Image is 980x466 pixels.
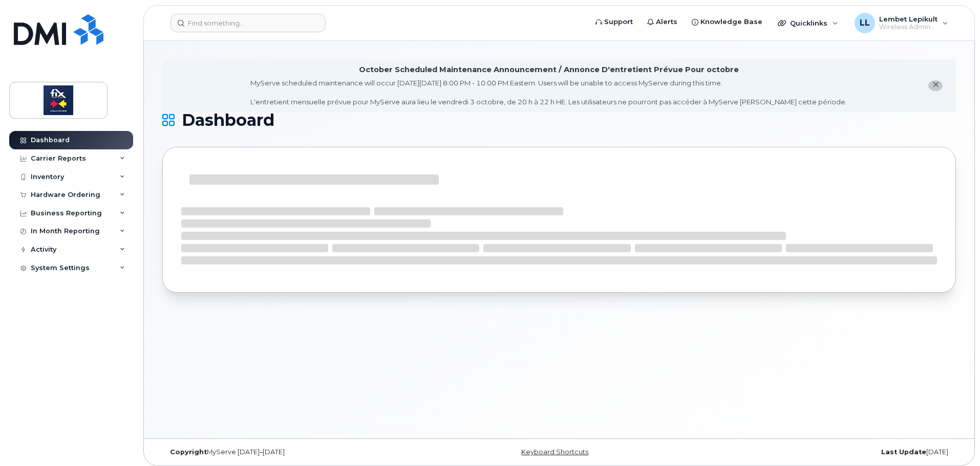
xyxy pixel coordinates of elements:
div: MyServe [DATE]–[DATE] [162,448,427,456]
div: [DATE] [691,448,956,456]
button: close notification [928,80,943,91]
span: Dashboard [182,113,274,128]
a: Keyboard Shortcuts [521,448,588,456]
strong: Last Update [881,448,926,456]
strong: Copyright [170,448,207,456]
div: October Scheduled Maintenance Announcement / Annonce D'entretient Prévue Pour octobre [359,64,739,75]
div: MyServe scheduled maintenance will occur [DATE][DATE] 8:00 PM - 10:00 PM Eastern. Users will be u... [250,78,847,107]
